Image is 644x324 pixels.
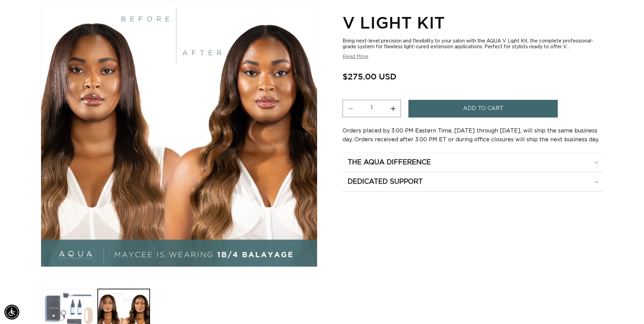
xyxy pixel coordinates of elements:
h2: Dedicated Support [348,177,423,186]
iframe: Chat Widget [610,291,644,324]
button: Read More [343,54,368,60]
span: Orders placed by 3:00 PM Eastern Time, [DATE] through [DATE], will ship the same business day. Or... [343,128,599,142]
h1: V Light Kit [343,12,603,33]
span: Add to cart [463,100,503,117]
div: Accessibility Menu [4,305,19,320]
div: Bring next-level precision and flexibility to your salon with the AQUA V Light Kit, the complete ... [343,38,603,50]
h2: The Aqua Difference [348,158,431,167]
summary: The Aqua Difference [343,153,603,172]
button: Add to cart [408,100,558,117]
summary: Dedicated Support [343,172,603,191]
span: $275.00 USD [343,70,397,83]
